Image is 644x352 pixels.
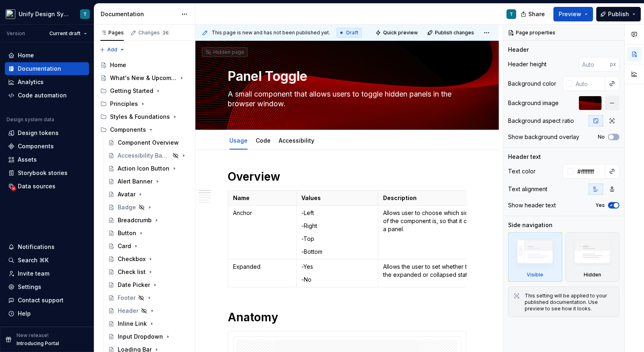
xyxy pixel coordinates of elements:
[5,180,89,193] a: Data sources
[46,28,91,39] button: Current draft
[105,304,192,317] a: Header
[118,177,153,185] div: Alert Banner
[5,307,89,320] button: Help
[527,272,543,278] div: Visible
[572,76,605,91] input: Auto
[574,164,605,179] input: Auto
[2,5,92,23] button: Unify Design SystemT
[579,57,610,72] input: Auto
[118,294,136,302] div: Footer
[226,67,465,86] textarea: Panel Toggle
[118,190,136,198] div: Avatar
[138,30,170,36] div: Changes
[301,222,373,230] p: -Right
[49,30,80,37] span: Current draft
[301,194,373,202] p: Values
[228,169,466,184] h1: Overview
[118,268,146,276] div: Check list
[6,9,15,19] img: 9fdcaa03-8f0a-443d-a87d-0c72d3ba2d5b.png
[118,242,131,250] div: Card
[226,132,251,149] div: Usage
[105,291,192,304] a: Footer
[610,61,616,67] p: px
[212,30,330,36] span: This page is new and has not been published yet.
[252,132,274,149] div: Code
[97,110,192,123] div: Styles & Foundations
[118,255,146,263] div: Checkbox
[508,60,547,68] div: Header height
[256,137,271,144] a: Code
[105,240,192,253] a: Card
[101,10,177,18] div: Documentation
[6,116,54,123] div: Design system data
[595,202,605,209] label: Yes
[105,136,192,149] a: Component Overview
[301,276,373,284] p: -No
[97,97,192,110] div: Principles
[100,30,124,36] div: Pages
[97,59,192,72] a: Home
[18,310,31,318] div: Help
[18,91,67,99] div: Code automation
[118,229,136,237] div: Button
[598,134,605,140] label: No
[383,263,526,279] p: Allows the user to set whether the panel-toggle is in the expanded or collapsed state.
[5,62,89,75] a: Documentation
[110,100,138,108] div: Principles
[18,296,64,304] div: Contact support
[5,89,89,102] a: Code automation
[508,232,562,282] div: Visible
[18,78,44,86] div: Analytics
[508,133,579,141] div: Show background overlay
[5,76,89,89] a: Analytics
[5,267,89,280] a: Invite team
[226,88,465,110] textarea: A small component that allows users to toggle hidden panels in the browser window.
[608,10,629,18] span: Publish
[383,194,526,202] p: Description
[105,253,192,266] a: Checkbox
[233,209,291,217] p: Anchor
[566,232,620,282] div: Hidden
[508,153,541,161] div: Header text
[5,153,89,166] a: Assets
[373,27,422,38] button: Quick preview
[97,72,192,84] a: What's New & Upcoming
[18,51,34,59] div: Home
[105,175,192,188] a: Alert Banner
[5,167,89,179] a: Storybook stories
[228,310,466,325] h1: Anatomy
[510,11,513,17] div: T
[301,248,373,256] p: -Bottom
[110,61,126,69] div: Home
[18,243,55,251] div: Notifications
[383,209,526,233] p: Allows user to choose which side the anchor point of the component is, so that it can be connecte...
[18,182,55,190] div: Data sources
[110,126,146,134] div: Components
[5,254,89,267] button: Search ⌘K
[110,113,170,121] div: Styles & Foundations
[107,46,117,53] span: Add
[17,332,49,339] p: New release!
[517,7,550,21] button: Share
[105,162,192,175] a: Action Icon Button
[19,10,70,18] div: Unify Design System
[233,194,291,202] p: Name
[105,214,192,227] a: Breadcrumb
[18,142,54,150] div: Components
[18,256,49,264] div: Search ⌘K
[508,46,529,54] div: Header
[5,49,89,62] a: Home
[508,80,556,88] div: Background color
[553,7,593,21] button: Preview
[5,280,89,293] a: Settings
[17,340,59,347] p: Introducing Portal
[525,293,614,312] div: This setting will be applied to your published documentation. Use preview to see how it looks.
[118,320,147,328] div: Inline Link
[5,126,89,139] a: Design tokens
[83,11,87,17] div: T
[118,164,169,173] div: Action Icon Button
[110,87,153,95] div: Getting Started
[105,317,192,330] a: Inline Link
[118,139,179,147] div: Component Overview
[508,221,553,229] div: Side navigation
